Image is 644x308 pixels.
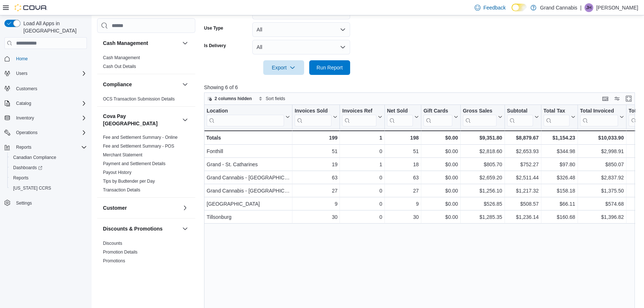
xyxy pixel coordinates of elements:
div: $752.27 [507,160,538,169]
div: $10,033.90 [580,133,624,142]
div: Grand - St. Catharines [207,160,290,169]
div: $2,998.91 [580,147,624,156]
h3: Customer [103,204,127,212]
span: Inventory [13,114,87,122]
div: $0.00 [423,173,458,182]
div: Grand Cannabis - [GEOGRAPHIC_DATA] [207,186,290,195]
button: Invoices Ref [342,108,382,126]
div: 19 [295,160,337,169]
div: $160.68 [543,213,575,221]
div: $1,217.32 [507,186,538,195]
span: Users [13,69,87,78]
button: Catalog [13,99,34,108]
div: $805.70 [463,160,502,169]
div: $9,351.80 [463,133,502,142]
button: Home [1,53,90,64]
div: Location [207,108,284,126]
div: 9 [387,199,419,208]
a: Tips by Budtender per Day [103,179,155,184]
div: Cash Management [97,53,195,74]
button: Gross Sales [463,108,502,126]
span: Sort fields [266,96,285,102]
div: Net Sold [387,108,413,126]
button: Total Invoiced [580,108,624,126]
div: Gross Sales [463,108,496,115]
a: Payment and Settlement Details [103,161,165,166]
button: 2 columns hidden [204,94,255,103]
a: Home [13,54,31,63]
div: $97.80 [543,160,575,169]
button: Compliance [103,81,179,88]
span: Reports [13,175,28,181]
div: 0 [342,173,382,182]
span: Inventory [16,115,34,121]
img: Cova [15,4,47,11]
div: Totals [206,133,290,142]
div: $1,375.50 [580,186,624,195]
div: Total Invoiced [580,108,618,126]
div: $0.00 [423,186,458,195]
h3: Cash Management [103,39,148,47]
a: Dashboards [7,163,90,173]
span: Promotion Details [103,249,138,255]
button: Reports [1,142,90,152]
a: Merchant Statement [103,152,142,157]
button: Gift Cards [423,108,458,126]
div: $0.00 [423,147,458,156]
div: $574.68 [580,199,624,208]
div: Net Sold [387,108,413,115]
div: Invoices Ref [342,108,376,115]
button: Users [1,68,90,79]
button: Compliance [181,80,189,89]
label: Use Type [204,25,223,31]
a: Reports [10,174,31,182]
a: Promotions [103,258,125,263]
span: Catalog [13,99,87,108]
span: JH [586,3,592,12]
div: Gross Sales [463,108,496,126]
span: Settings [13,198,87,208]
div: Compliance [97,95,195,106]
button: Invoices Sold [295,108,337,126]
a: Fee and Settlement Summary - Online [103,135,178,140]
div: $1,256.10 [463,186,502,195]
span: Operations [13,128,87,137]
div: $508.57 [507,199,538,208]
span: Washington CCRS [10,184,87,193]
button: Inventory [13,114,37,122]
button: Subtotal [507,108,538,126]
span: Home [16,56,28,62]
span: Users [16,71,27,76]
div: Cova Pay [GEOGRAPHIC_DATA] [97,133,195,197]
span: Cash Out Details [103,64,136,69]
span: Canadian Compliance [13,155,56,160]
button: Total Tax [543,108,575,126]
div: Location [207,108,284,115]
a: Transaction Details [103,187,140,193]
a: Settings [13,199,35,208]
div: Fonthill [207,147,290,156]
button: Cash Management [181,39,189,47]
span: Customers [16,86,37,92]
button: Operations [13,128,41,137]
span: 2 columns hidden [215,96,252,102]
div: 199 [295,133,337,142]
div: Total Tax [543,108,569,115]
span: OCS Transaction Submission Details [103,96,175,102]
div: Jack Huitema [584,3,593,12]
a: OCS Transaction Submission Details [103,96,175,102]
div: 30 [295,213,337,221]
div: Discounts & Promotions [97,239,195,268]
button: Cash Management [103,39,179,47]
div: $850.07 [580,160,624,169]
button: Run Report [309,60,350,75]
div: 51 [387,147,419,156]
a: Discounts [103,241,122,246]
span: Feedback [483,4,506,11]
p: Showing 6 of 6 [204,84,639,91]
span: Merchant Statement [103,152,142,158]
button: Operations [1,128,90,138]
